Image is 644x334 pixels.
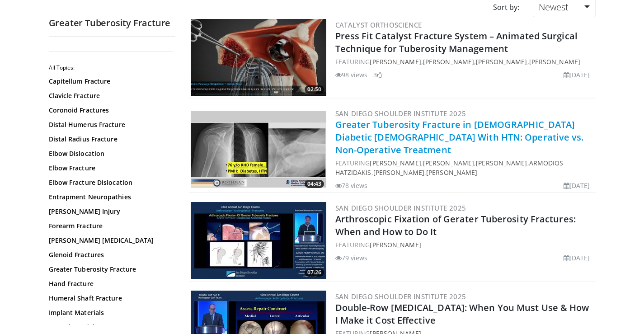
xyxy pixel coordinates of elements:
a: [PERSON_NAME] [423,159,474,167]
a: Greater Tuberosity Fracture [49,265,171,274]
span: Newest [539,1,569,13]
a: [PERSON_NAME] [370,159,421,167]
div: FEATURING , , , [335,57,594,66]
a: Coronoid Fractures [49,106,171,115]
a: [PERSON_NAME] [370,240,421,249]
a: Forearm Fracture [49,221,171,231]
a: Elbow Fracture [49,164,171,173]
a: Capitellum Fracture [49,77,171,86]
a: 07:26 [191,202,326,279]
img: 5610f67a-4425-403b-971f-ae30007e1eaa.png.300x170_q85_crop-smart_upscale.jpg [191,19,326,96]
img: 6d780266-ef84-4600-a85f-1afd2a1b1501.300x170_q85_crop-smart_upscale.jpg [191,111,326,188]
a: Double-Row [MEDICAL_DATA]: When You Must Use & How I Make it Cost Effective [335,301,589,326]
a: Lateral Condyle Fracture [49,323,171,332]
a: [PERSON_NAME] [476,57,527,66]
h2: All Topics: [49,64,173,71]
li: [DATE] [564,70,590,80]
a: Distal Radius Fracture [49,135,171,144]
li: [DATE] [564,253,590,263]
a: Elbow Fracture Dislocation [49,178,171,187]
a: [PERSON_NAME] [370,57,421,66]
a: [PERSON_NAME] [373,168,424,177]
a: [PERSON_NAME] [423,57,474,66]
a: Greater Tuberosity Fracture in [DEMOGRAPHIC_DATA] Diabetic [DEMOGRAPHIC_DATA] With HTN: Operative... [335,118,584,156]
a: [PERSON_NAME] [426,168,477,177]
img: d0452aa8-1d9c-4303-a7f2-b4027d982298.300x170_q85_crop-smart_upscale.jpg [191,202,326,279]
a: [PERSON_NAME] [476,159,527,167]
a: [PERSON_NAME] [MEDICAL_DATA] [49,236,171,245]
a: Humeral Shaft Fracture [49,294,171,303]
a: 04:43 [191,111,326,188]
a: Implant Materials [49,308,171,317]
a: Press Fit Catalyst Fracture System – Animated Surgical Technique for Tuberosity Management [335,30,578,55]
a: Elbow Dislocation [49,149,171,158]
h2: Greater Tuberosity Fracture [49,17,175,29]
li: [DATE] [564,181,590,190]
a: [PERSON_NAME] Injury [49,207,171,216]
a: Clavicle Fracture [49,91,171,100]
div: FEATURING , , , , , [335,158,594,177]
a: Hand Fracture [49,279,171,288]
a: San Diego Shoulder Institute 2025 [335,292,466,301]
a: San Diego Shoulder Institute 2025 [335,203,466,212]
a: Glenoid Fractures [49,250,171,259]
a: Entrapment Neuropathies [49,193,171,202]
a: 02:50 [191,19,326,96]
div: FEATURING [335,240,594,249]
li: 3 [373,70,382,80]
a: [PERSON_NAME] [529,57,580,66]
span: 04:43 [305,180,324,188]
a: Catalyst OrthoScience [335,20,422,29]
li: 98 views [335,70,368,80]
span: 07:26 [305,268,324,277]
a: San Diego Shoulder Institute 2025 [335,109,466,118]
span: 02:50 [305,85,324,94]
a: Arthroscopic Fixation of Gerater Tuberosity Fractures: When and How to Do It [335,213,576,238]
a: Distal Humerus Fracture [49,120,171,129]
li: 79 views [335,253,368,263]
li: 78 views [335,181,368,190]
